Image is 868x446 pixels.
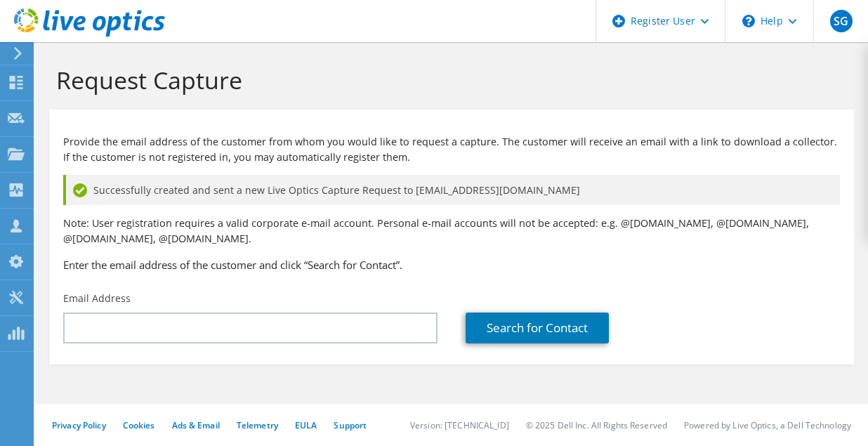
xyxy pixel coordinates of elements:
[172,419,220,431] a: Ads & Email
[93,183,580,198] span: Successfully created and sent a new Live Optics Capture Request to [EMAIL_ADDRESS][DOMAIN_NAME]
[742,15,755,27] svg: \n
[63,216,840,247] p: Note: User registration requires a valid corporate e-mail account. Personal e-mail accounts will ...
[63,257,840,273] h3: Enter the email address of the customer and click “Search for Contact”.
[56,65,840,95] h1: Request Capture
[410,419,509,431] li: Version: [TECHNICAL_ID]
[237,419,278,431] a: Telemetry
[52,419,106,431] a: Privacy Policy
[334,419,367,431] a: Support
[526,419,667,431] li: © 2025 Dell Inc. All Rights Reserved
[466,313,609,343] a: Search for Contact
[63,291,131,306] label: Email Address
[123,419,155,431] a: Cookies
[830,10,853,32] span: SG
[684,419,851,431] li: Powered by Live Optics, a Dell Technology
[295,419,317,431] a: EULA
[63,134,840,165] p: Provide the email address of the customer from whom you would like to request a capture. The cust...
